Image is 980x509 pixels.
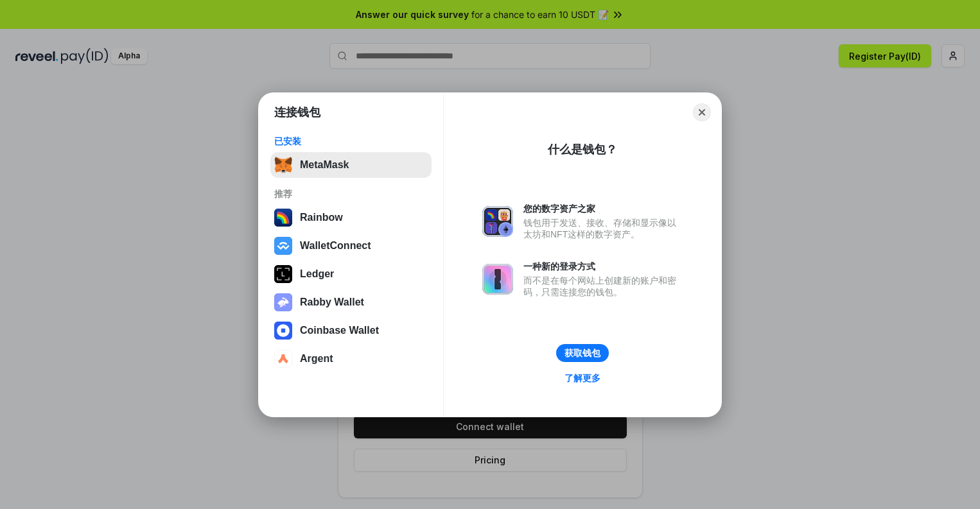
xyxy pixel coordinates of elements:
div: 钱包用于发送、接收、存储和显示像以太坊和NFT这样的数字资产。 [523,217,683,240]
div: 获取钱包 [564,347,600,359]
div: Coinbase Wallet [300,325,379,336]
img: svg+xml,%3Csvg%20fill%3D%22none%22%20height%3D%2233%22%20viewBox%3D%220%200%2035%2033%22%20width%... [274,156,292,174]
button: Close [693,103,711,121]
h1: 连接钱包 [274,105,320,120]
button: 获取钱包 [556,344,609,362]
img: svg+xml,%3Csvg%20xmlns%3D%22http%3A%2F%2Fwww.w3.org%2F2000%2Fsvg%22%20width%3D%2228%22%20height%3... [274,265,292,283]
div: 一种新的登录方式 [523,261,683,272]
div: Rainbow [300,212,343,223]
div: 了解更多 [564,372,600,384]
img: svg+xml,%3Csvg%20width%3D%2228%22%20height%3D%2228%22%20viewBox%3D%220%200%2028%2028%22%20fill%3D... [274,237,292,255]
img: svg+xml,%3Csvg%20width%3D%2228%22%20height%3D%2228%22%20viewBox%3D%220%200%2028%2028%22%20fill%3D... [274,350,292,368]
img: svg+xml,%3Csvg%20xmlns%3D%22http%3A%2F%2Fwww.w3.org%2F2000%2Fsvg%22%20fill%3D%22none%22%20viewBox... [482,264,513,295]
img: svg+xml,%3Csvg%20width%3D%2228%22%20height%3D%2228%22%20viewBox%3D%220%200%2028%2028%22%20fill%3D... [274,322,292,340]
button: Argent [270,346,432,372]
div: Ledger [300,268,334,280]
div: 已安装 [274,135,428,147]
img: svg+xml,%3Csvg%20xmlns%3D%22http%3A%2F%2Fwww.w3.org%2F2000%2Fsvg%22%20fill%3D%22none%22%20viewBox... [482,206,513,237]
div: WalletConnect [300,240,371,252]
div: Rabby Wallet [300,297,364,308]
div: Argent [300,353,333,365]
button: Ledger [270,261,432,287]
a: 了解更多 [557,370,608,386]
div: MetaMask [300,159,349,171]
button: Rabby Wallet [270,289,432,315]
img: svg+xml,%3Csvg%20width%3D%22120%22%20height%3D%22120%22%20viewBox%3D%220%200%20120%20120%22%20fil... [274,209,292,227]
div: 您的数字资产之家 [523,203,683,214]
div: 什么是钱包？ [548,142,617,157]
div: 而不是在每个网站上创建新的账户和密码，只需连接您的钱包。 [523,275,683,298]
button: WalletConnect [270,233,432,259]
div: 推荐 [274,188,428,200]
button: Rainbow [270,205,432,230]
img: svg+xml,%3Csvg%20xmlns%3D%22http%3A%2F%2Fwww.w3.org%2F2000%2Fsvg%22%20fill%3D%22none%22%20viewBox... [274,293,292,311]
button: Coinbase Wallet [270,318,432,343]
button: MetaMask [270,152,432,178]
